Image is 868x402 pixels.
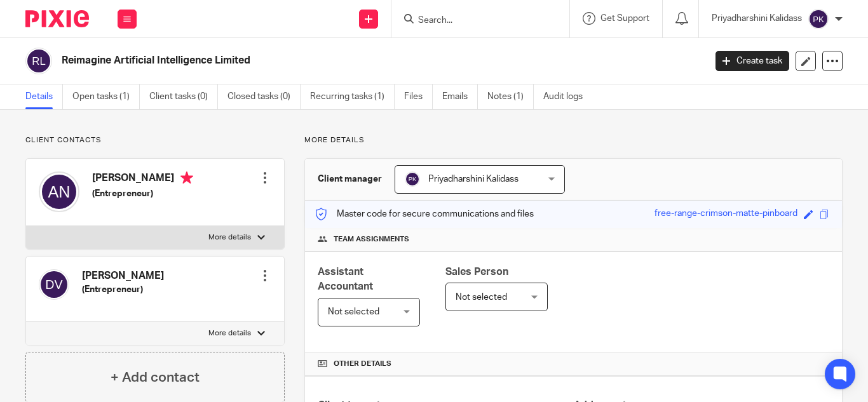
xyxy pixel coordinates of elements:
[149,84,218,109] a: Client tasks (0)
[39,269,69,300] img: svg%3E
[72,84,140,109] a: Open tasks (1)
[456,293,507,302] span: Not selected
[328,307,379,316] span: Not selected
[111,368,200,387] h4: + Add contact
[404,84,433,109] a: Files
[808,9,829,29] img: svg%3E
[62,54,569,67] h2: Reimagine Artificial Intelligence Limited
[304,135,843,145] p: More details
[25,10,89,27] img: Pixie
[442,84,478,109] a: Emails
[227,84,301,109] a: Closed tasks (0)
[654,207,797,222] div: free-range-crimson-matte-pinboard
[712,12,802,25] p: Priyadharshini Kalidass
[715,51,789,71] a: Create task
[180,171,193,184] i: Primary
[318,173,382,185] h3: Client manager
[417,15,531,27] input: Search
[92,187,193,200] h5: (Entrepreneur)
[445,267,508,277] span: Sales Person
[208,232,251,243] p: More details
[315,208,534,220] p: Master code for secure communications and files
[82,269,164,283] h4: [PERSON_NAME]
[543,84,592,109] a: Audit logs
[25,135,285,145] p: Client contacts
[310,84,395,109] a: Recurring tasks (1)
[208,328,251,338] p: More details
[334,234,409,245] span: Team assignments
[487,84,534,109] a: Notes (1)
[25,48,52,74] img: svg%3E
[428,175,519,184] span: Priyadharshini Kalidass
[82,283,164,296] h5: (Entrepreneur)
[405,171,420,187] img: svg%3E
[600,14,649,23] span: Get Support
[25,84,63,109] a: Details
[92,171,193,187] h4: [PERSON_NAME]
[39,171,79,212] img: svg%3E
[318,267,373,291] span: Assistant Accountant
[334,359,391,369] span: Other details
